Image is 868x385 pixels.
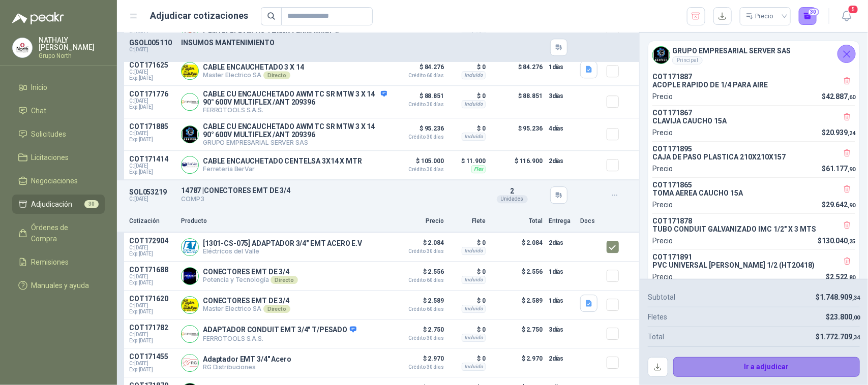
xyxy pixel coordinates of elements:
span: 61.177 [826,165,855,173]
span: Exp: [DATE] [129,309,175,315]
p: CABLE CU ENCAUCHETADO AWM TC SR MTW 3 X 14 90° 600V MULTIFLEX /ANT 209396 [203,90,387,106]
p: SOL053219 [129,188,175,196]
p: $ [822,91,855,102]
img: Company Logo [653,47,670,63]
span: 23.800 [830,313,860,321]
p: $ 2.970 [393,352,444,370]
p: 4 días [549,122,574,135]
p: Eléctricos del Valle [203,247,362,255]
p: $ 0 [450,61,486,73]
div: Incluido [462,100,486,108]
span: Exp: [DATE] [129,75,175,81]
p: Precio [393,216,444,226]
p: 14787 | CONECTORES EMT DE 3/4 [181,186,481,195]
div: Directo [271,276,297,284]
span: Licitaciones [32,152,69,163]
p: $ 84.276 [393,61,444,78]
button: Ir a adjudicar [673,357,860,377]
p: CAJA DE PASO PLASTICA 210X210X157 [652,153,855,161]
img: Company Logo [182,93,198,110]
span: Adjudicación [32,199,73,210]
span: 30 [84,200,99,208]
p: $ [822,127,855,138]
a: Adjudicación30 [12,195,105,214]
p: Fletes [648,311,667,323]
p: FERROTOOLS S.A.S. [203,106,387,114]
p: $ 84.276 [492,61,543,81]
p: Master Electrico SA [203,71,304,79]
span: Exp: [DATE] [129,169,175,175]
span: 2 [510,187,514,195]
p: $ [818,235,856,246]
p: $ 88.851 [492,90,543,114]
p: Adaptador EMT 3/4" Acero [203,355,291,363]
p: CONECTORES EMT DE 3/4 [203,268,298,276]
a: Solicitudes [12,124,105,144]
p: $ [816,292,860,303]
div: Incluido [462,363,486,371]
p: $ 88.851 [393,90,444,107]
p: COT171782 [129,324,175,332]
p: FERROTOOLS S.A.S. [203,335,356,342]
p: COT171891 [652,253,855,261]
div: Incluido [462,133,486,141]
button: 30 [799,7,817,25]
p: COT171455 [129,352,175,361]
span: 1.748.909 [820,293,860,301]
span: 2.522 [830,273,855,281]
span: C: [DATE] [129,332,175,338]
div: Company LogoGRUPO EMPRESARIAL SERVER SASPrincipal [648,41,859,69]
img: Company Logo [182,126,198,143]
p: CABLE CU ENCAUCHETADO AWM TC SR MTW 3 X 14 90° 600V MULTIFLEX /ANT 209396 [203,122,387,139]
p: $ 95.236 [393,122,444,140]
p: Master Electrico SA [203,305,290,313]
span: Crédito 30 días [393,249,444,254]
span: Solicitudes [32,129,67,140]
span: Chat [32,105,47,116]
span: C: [DATE] [129,361,175,367]
button: 5 [837,7,856,25]
p: Flete [450,216,486,226]
p: CLAVIJA CAUCHO 15A [652,117,855,125]
p: $ 0 [450,295,486,307]
p: COT172904 [129,237,175,245]
p: $ 0 [450,90,486,102]
p: C: [DATE] [129,196,175,202]
span: Crédito 60 días [393,307,444,312]
p: $ 0 [450,237,486,249]
span: 130.040 [822,237,855,245]
button: Cerrar [837,45,856,63]
p: ADAPTADOR CONDUIT EMT 3/4" T/PESADO [203,326,356,335]
div: Incluido [462,276,486,284]
p: Precio [652,199,673,210]
span: Remisiones [32,256,69,268]
p: $ 0 [450,324,486,336]
p: $ 2.556 [393,266,444,283]
p: TOMA AEREA CAUCHO 15A [652,189,855,197]
a: Chat [12,101,105,120]
h1: Adjudicar cotizaciones [151,9,249,23]
p: $ 2.084 [492,237,543,257]
p: COT171688 [129,266,175,274]
a: Licitaciones [12,148,105,167]
div: Directo [263,71,290,79]
span: ,60 [848,94,855,101]
span: 29.642 [826,201,855,209]
span: Crédito 30 días [393,365,444,370]
p: CABLE ENCAUCHETADO CENTELSA 3X14 X MTR [203,157,362,165]
p: TUBO CONDUIT GALVANIZADO IMC 1/2" X 3 MTS [652,225,855,233]
span: C: [DATE] [129,131,175,137]
p: GSOL005110 [129,39,175,47]
p: $ [826,311,860,323]
img: Company Logo [182,297,198,313]
img: Company Logo [13,38,32,57]
img: Company Logo [182,156,198,173]
div: Principal [672,56,703,65]
p: $ 2.084 [393,237,444,254]
span: C: [DATE] [129,274,175,280]
p: $ 116.900 [492,155,543,175]
p: $ 2.556 [492,266,543,286]
p: $ 2.970 [492,352,543,373]
p: RG Distribuciones [203,363,291,371]
p: GRUPO EMPRESARIAL SERVER SAS [203,139,387,146]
